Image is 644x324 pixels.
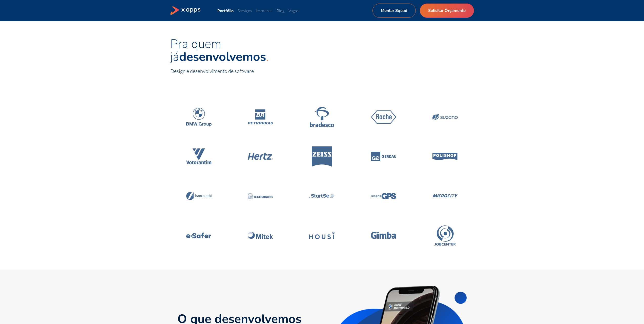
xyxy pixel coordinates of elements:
span: Design e desenvolvimento de software [170,68,254,74]
a: Portfólio [217,8,234,13]
strong: desenvolvemos [179,48,266,65]
a: Serviços [238,8,252,13]
a: Montar Squad [372,4,416,18]
a: Vagas [288,8,299,13]
a: Imprensa [256,8,273,13]
a: Solicitar Orçamento [420,4,474,18]
span: Pra quem já [170,35,266,65]
a: Blog [277,8,284,13]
